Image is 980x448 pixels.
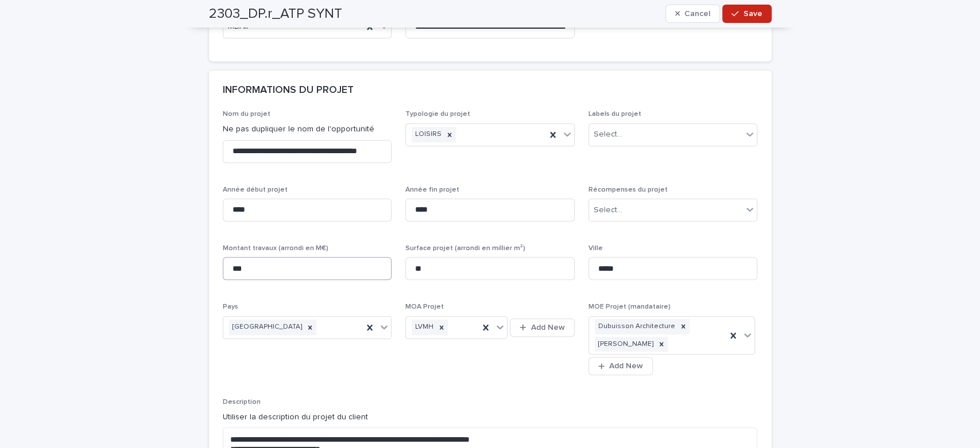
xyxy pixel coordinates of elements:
span: Ville [588,245,603,252]
span: Année début projet [223,186,288,193]
span: Pays [223,303,238,310]
h2: 2303_DP.r_ATP SYNT [209,6,342,22]
span: MOA Projet [405,303,444,310]
span: Add New [609,362,643,370]
span: MOE Projet (mandataire) [588,303,671,310]
div: Dubuisson Architecture [595,319,677,334]
div: [GEOGRAPHIC_DATA] [229,320,304,335]
span: Save [743,10,762,18]
span: Cancel [684,10,710,18]
span: Typologie du projet [405,111,470,118]
div: LOISIRS [412,127,443,142]
span: Année fin projet [405,186,459,193]
span: Surface projet (arrondi en millier m²) [405,245,525,252]
span: Description [223,399,261,406]
p: Ne pas dupliquer le nom de l'opportunité [223,123,392,135]
p: Utiliser la description du projet du client [223,411,758,423]
button: Save [722,5,771,23]
span: Labels du projet [588,111,641,118]
span: Nom du projet [223,111,270,118]
div: [PERSON_NAME] [595,337,655,352]
button: Cancel [665,5,721,23]
h2: INFORMATIONS DU PROJET [223,84,354,97]
span: Récompenses du projet [588,186,668,193]
button: Add New [510,318,574,337]
div: LVMH [412,320,435,335]
div: Select... [594,128,622,141]
span: Add New [531,324,565,332]
div: Select... [594,204,622,216]
span: Montant travaux (arrondi en M€) [223,245,328,252]
button: Add New [588,357,653,375]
